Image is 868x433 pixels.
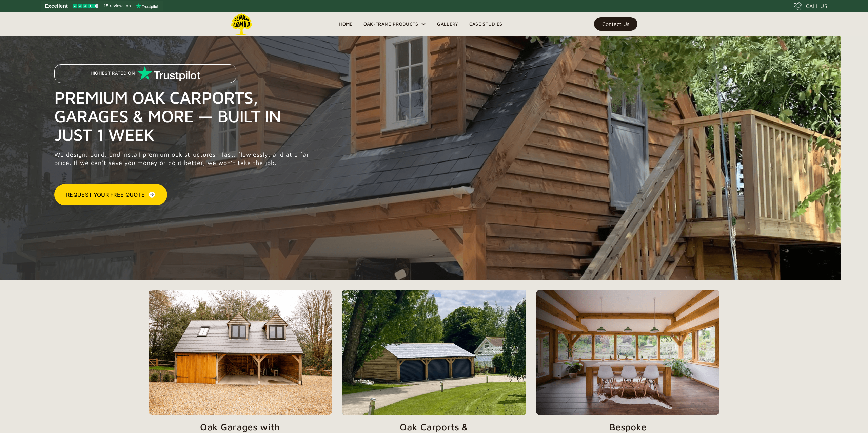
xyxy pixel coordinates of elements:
[45,2,68,10] span: Excellent
[363,20,418,28] div: Oak-Frame Products
[794,2,827,10] a: CALL US
[594,17,637,31] a: Contact Us
[73,4,98,8] img: Trustpilot 4.5 stars
[602,22,629,26] div: Contact Us
[54,184,167,205] a: Request Your Free Quote
[66,191,145,199] div: Request Your Free Quote
[358,12,432,36] div: Oak-Frame Products
[54,64,236,88] a: Highest Rated on
[54,151,315,167] p: We design, build, and install premium oak structures—fast, flawlessly, and at a fair price. If we...
[333,19,358,29] a: Home
[136,3,158,9] img: Trustpilot logo
[806,2,827,10] div: CALL US
[104,2,131,10] span: 15 reviews on
[432,19,463,29] a: Gallery
[41,1,163,11] a: See Lemon Lumba reviews on Trustpilot
[54,88,315,144] h1: Premium Oak Carports, Garages & More — Built in Just 1 Week
[91,71,135,76] p: Highest Rated on
[464,19,508,29] a: Case Studies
